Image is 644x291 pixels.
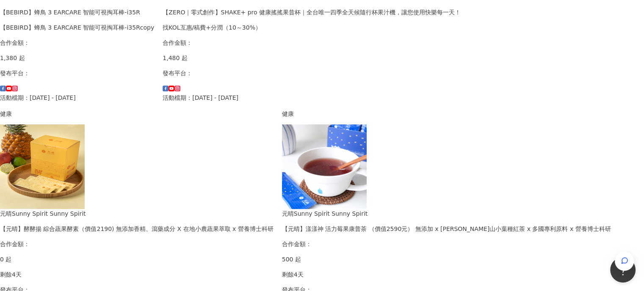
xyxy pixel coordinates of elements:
[282,270,611,279] p: 剩餘4天
[163,38,461,47] p: 合作金額：
[282,255,611,264] p: 500 起
[610,257,636,283] iframe: Help Scout Beacon - Open
[163,93,461,102] p: 活動檔期：[DATE] - [DATE]
[282,224,611,233] div: 【元晴】漾漾神 活力莓果康普茶 （價值2590元） 無添加 x [PERSON_NAME]山小葉種紅茶 x 多國專利原料 x 營養博士科研
[163,23,461,32] div: 找KOL互惠/稿費+分潤（10～30%）
[282,124,367,209] img: 漾漾神｜活力莓果康普茶沖泡粉
[163,8,461,17] div: 【ZERO｜零式創作】SHAKE+ pro 健康搖搖果昔杯｜全台唯一四季全天候隨行杯果汁機，讓您使用快樂每一天！
[163,69,461,78] p: 發布平台：
[282,109,611,118] div: 健康
[163,53,461,63] p: 1,480 起
[282,239,611,249] p: 合作金額：
[282,209,611,218] div: 元晴Sunny Spirit Sunny Spirit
